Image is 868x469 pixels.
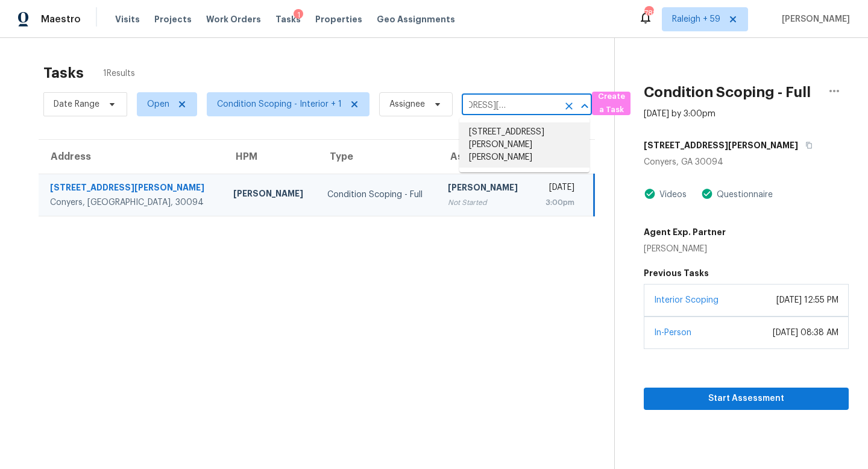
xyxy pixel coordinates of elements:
[50,181,214,197] div: [STREET_ADDRESS][PERSON_NAME]
[448,181,523,197] div: [PERSON_NAME]
[672,13,720,25] span: Raleigh + 59
[644,139,798,151] h5: [STREET_ADDRESS][PERSON_NAME]
[459,122,590,168] li: [STREET_ADDRESS][PERSON_NAME][PERSON_NAME]
[318,140,438,174] th: Type
[798,134,814,156] button: Copy Address
[598,90,624,118] span: Create a Task
[542,197,574,209] div: 3:00pm
[54,98,99,110] span: Date Range
[654,296,719,304] a: Interior Scoping
[644,156,849,168] div: Conyers, GA 30094
[644,86,811,98] h2: Condition Scoping - Full
[275,15,301,24] span: Tasks
[50,197,214,209] div: Conyers, [GEOGRAPHIC_DATA], 30094
[644,108,715,120] div: [DATE] by 3:00pm
[448,197,523,209] div: Not Started
[644,267,849,279] h5: Previous Tasks
[644,226,726,238] h5: Agent Exp. Partner
[39,140,224,174] th: Address
[43,67,84,79] h2: Tasks
[154,13,192,25] span: Projects
[206,13,261,25] span: Work Orders
[315,13,362,25] span: Properties
[777,13,850,25] span: [PERSON_NAME]
[576,98,593,115] button: Close
[653,391,839,406] span: Start Assessment
[377,13,455,25] span: Geo Assignments
[233,187,308,203] div: [PERSON_NAME]
[41,13,81,25] span: Maestro
[462,96,558,115] input: Search by address
[327,189,429,201] div: Condition Scoping - Full
[561,98,577,115] button: Clear
[592,92,631,115] button: Create a Task
[115,13,140,25] span: Visits
[217,98,342,110] span: Condition Scoping - Interior + 1
[644,388,849,410] button: Start Assessment
[644,243,726,255] div: [PERSON_NAME]
[701,187,713,200] img: Artifact Present Icon
[542,181,574,197] div: [DATE]
[438,140,532,174] th: Assignee
[294,9,303,21] div: 1
[773,327,838,339] div: [DATE] 08:38 AM
[776,294,838,306] div: [DATE] 12:55 PM
[713,189,773,201] div: Questionnaire
[224,140,318,174] th: HPM
[147,98,169,110] span: Open
[644,187,656,200] img: Artifact Present Icon
[103,68,135,80] span: 1 Results
[389,98,425,110] span: Assignee
[644,7,653,19] div: 788
[656,189,687,201] div: Videos
[654,329,691,337] a: In-Person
